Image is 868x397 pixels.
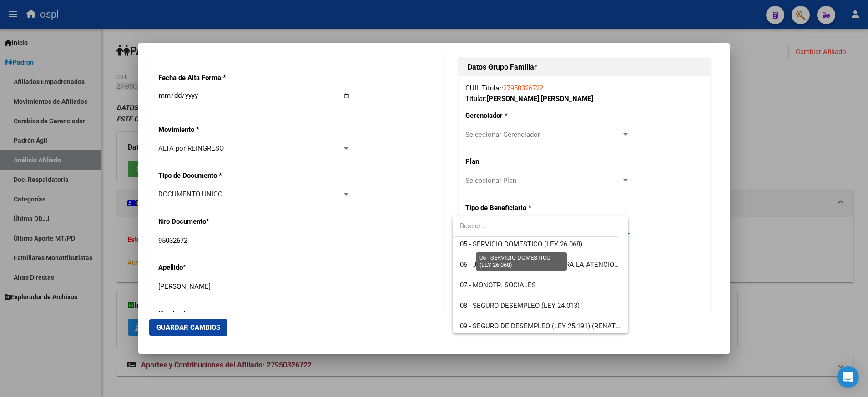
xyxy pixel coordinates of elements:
[460,281,536,289] span: 07 - MONOTR. SOCIALES
[460,261,703,269] span: 06 - JUBILADOS DEL REGISTRO PARA LA ATENCION DE [DEMOGRAPHIC_DATA]
[460,302,580,310] span: 08 - SEGURO DESEMPLEO (LEY 24.013)
[460,240,582,248] span: 05 - SERVICIO DOMESTICO (LEY 26.068)
[460,322,626,330] span: 09 - SEGURO DE DESEMPLEO (LEY 25.191) (RENATRE)
[837,366,859,388] div: Open Intercom Messenger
